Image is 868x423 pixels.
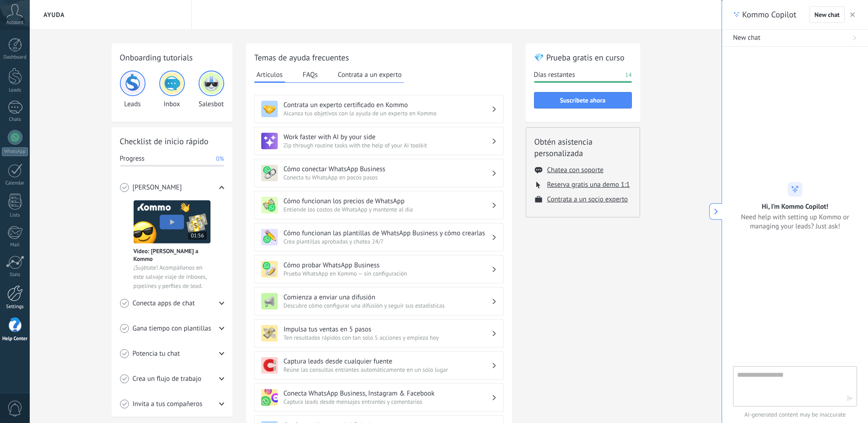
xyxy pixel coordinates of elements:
[733,410,857,419] span: AI-generated content may be inaccurate
[284,366,491,374] span: Reúne las consultas entrantes automáticamente en un solo lugar
[547,166,604,174] button: Chatea con soporte
[6,20,23,26] span: Account
[133,324,211,333] span: Gana tiempo con plantillas
[284,334,491,342] span: Ten resultados rápidos con tan solo 5 acciones y empieza hoy
[301,68,320,81] button: FAQs
[625,70,631,80] span: 14
[159,70,185,108] div: Inbox
[733,213,857,231] span: Need help with setting up Kommo or managing your leads? Just ask!
[534,136,631,159] h2: Obtén asistencia personalizada
[134,263,210,291] span: ¡Sujétate! Acompáñanos en este salvaje viaje de inboxes, pipelines y perfiles de lead.
[120,154,145,163] span: Progress
[742,9,796,20] span: Kommo Copilot
[284,174,491,181] span: Conecta tu WhatsApp en pocos pasos
[284,197,491,206] h3: Cómo funcionan los precios de WhatsApp
[120,70,146,108] div: Leads
[284,238,491,245] span: Crea plantillas aprobadas y chatea 24/7
[534,92,632,108] button: Suscríbete ahora
[284,261,491,270] h3: Cómo probar WhatsApp Business
[2,117,28,123] div: Chats
[814,11,840,18] span: New chat
[284,357,491,366] h3: Captura leads desde cualquier fuente
[284,109,491,117] span: Alcanza tus objetivos con la ayuda de un experto en Kommo
[133,349,180,358] span: Potencia tu chat
[547,195,628,204] button: Contrata a un socio experto
[133,400,203,409] span: Invita a tus compañeros
[284,270,491,277] span: Prueba WhatsApp en Kommo — sin configuración
[335,68,404,81] button: Contrata a un experto
[134,247,210,263] span: Vídeo: [PERSON_NAME] a Kommo
[560,97,606,103] span: Suscríbete ahora
[284,101,491,109] h3: Contrata un experto certificado en Kommo
[733,33,760,43] span: New chat
[120,136,224,147] h2: Checklist de inicio rápido
[284,389,491,398] h3: Conecta WhatsApp Business, Instagram & Facebook
[254,52,504,63] h2: Temas de ayuda frecuentes
[120,52,224,63] h2: Onboarding tutorials
[2,304,28,310] div: Settings
[199,70,224,108] div: Salesbot
[722,30,868,47] button: New chat
[534,70,575,80] span: Días restantes
[284,325,491,334] h3: Impulsa tus ventas en 5 pasos
[254,68,285,83] button: Artículos
[216,154,224,163] span: 0%
[2,147,28,156] div: WhatsApp
[134,200,210,244] img: Meet video
[762,202,828,211] h2: Hi, I’m Kommo Copilot!
[2,87,28,93] div: Leads
[133,183,182,192] span: [PERSON_NAME]
[534,52,632,63] h2: 💎 Prueba gratis en curso
[2,242,28,248] div: Mail
[284,133,491,141] h3: Work faster with AI by your side
[284,206,491,213] span: Entiende los costos de WhatsApp y mantente al día
[2,212,28,218] div: Lists
[284,293,491,302] h3: Comienza a enviar una difusión
[284,141,491,149] span: Zip through routine tasks with the help of your AI toolkit
[284,229,491,238] h3: Cómo funcionan las plantillas de WhatsApp Business y cómo crearlas
[2,336,28,342] div: Help Center
[284,302,491,309] span: Descubre cómo configurar una difusión y seguir sus estadísticas
[2,54,28,60] div: Dashboard
[2,180,28,186] div: Calendar
[133,299,195,308] span: Conecta apps de chat
[809,6,845,23] button: New chat
[284,165,491,174] h3: Cómo conectar WhatsApp Business
[2,272,28,278] div: Stats
[547,180,630,189] button: Reserva gratis una demo 1:1
[284,398,491,406] span: Captura leads desde mensajes entrantes y comentarios
[133,374,202,384] span: Crea un flujo de trabajo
